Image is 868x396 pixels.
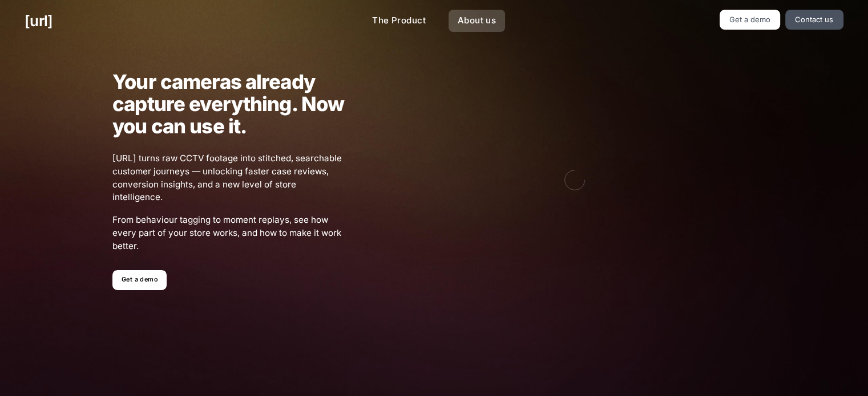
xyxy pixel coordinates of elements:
a: Get a demo [720,10,781,30]
a: Get a demo [112,270,167,290]
a: The Product [363,10,435,32]
a: [URL] [25,10,53,32]
span: [URL] turns raw CCTV footage into stitched, searchable customer journeys — unlocking faster case ... [112,152,345,204]
h1: Your cameras already capture everything. Now you can use it. [112,71,345,137]
span: From behaviour tagging to moment replays, see how every part of your store works, and how to make... [112,214,345,252]
a: Contact us [785,10,843,30]
a: About us [449,10,505,32]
